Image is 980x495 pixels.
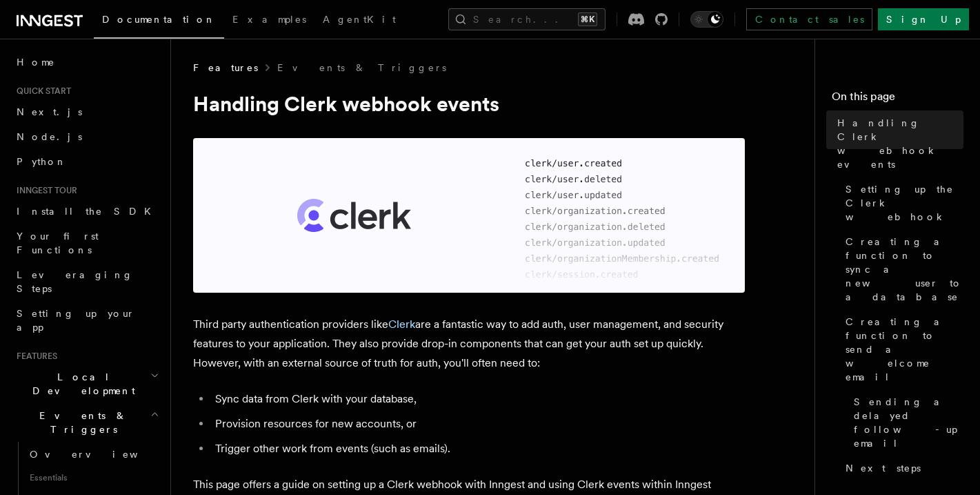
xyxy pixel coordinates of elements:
[11,301,162,340] a: Setting up your app
[840,229,963,309] a: Creating a function to sync a new user to a database
[832,88,963,110] h4: On this page
[11,409,150,436] span: Events & Triggers
[840,177,963,229] a: Setting up the Clerk webhook
[193,138,745,293] img: Clerk logo and graphic showing Clerk webhook events
[277,61,446,75] a: Events & Triggers
[840,309,963,389] a: Creating a function to send a welcome email
[11,403,162,442] button: Events & Triggers
[17,308,135,333] span: Setting up your app
[17,156,67,167] span: Python
[17,131,82,142] span: Node.js
[11,262,162,301] a: Leveraging Steps
[11,50,162,75] a: Home
[232,14,306,25] span: Examples
[11,124,162,149] a: Node.js
[11,99,162,124] a: Next.js
[11,199,162,224] a: Install the SDK
[224,4,314,37] a: Examples
[102,14,216,25] span: Documentation
[854,395,963,450] span: Sending a delayed follow-up email
[11,185,77,196] span: Inngest tour
[448,8,606,30] button: Search...⌘K
[578,12,597,26] kbd: ⌘K
[30,449,172,460] span: Overview
[17,106,82,117] span: Next.js
[848,389,963,456] a: Sending a delayed follow-up email
[840,456,963,481] a: Next steps
[17,231,99,255] span: Your first Functions
[846,461,921,475] span: Next steps
[193,61,258,75] span: Features
[193,315,745,373] p: Third party authentication providers like are a fantastic way to add auth, user management, and s...
[211,439,745,458] li: Trigger other work from events (such as emails).
[746,8,872,30] a: Contact sales
[846,315,963,384] span: Creating a function to send a welcome email
[94,4,224,39] a: Documentation
[837,116,963,171] span: Handling Clerk webhook events
[878,8,969,30] a: Sign Up
[193,91,745,116] h1: Handling Clerk webhook events
[388,318,415,331] a: Clerk
[314,4,404,37] a: AgentKit
[24,467,162,489] span: Essentials
[11,370,150,398] span: Local Development
[11,351,57,362] span: Features
[11,365,162,403] button: Local Development
[846,182,963,224] span: Setting up the Clerk webhook
[323,14,396,25] span: AgentKit
[17,206,159,217] span: Install the SDK
[211,414,745,434] li: Provision resources for new accounts, or
[690,11,723,28] button: Toggle dark mode
[17,269,133,294] span: Leveraging Steps
[11,86,71,97] span: Quick start
[846,235,963,304] span: Creating a function to sync a new user to a database
[832,110,963,177] a: Handling Clerk webhook events
[11,224,162,262] a: Your first Functions
[24,442,162,467] a: Overview
[17,55,55,69] span: Home
[11,149,162,174] a: Python
[211,389,745,409] li: Sync data from Clerk with your database,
